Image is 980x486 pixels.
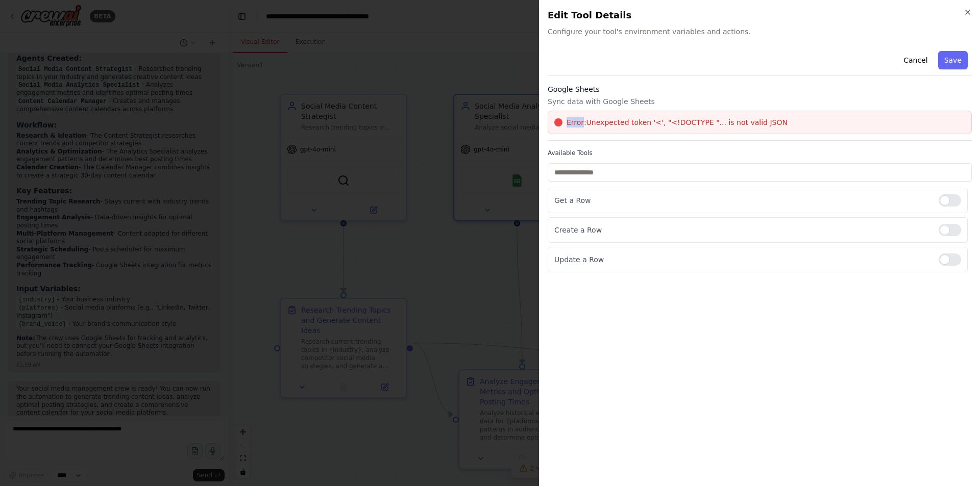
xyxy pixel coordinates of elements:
p: Sync data with Google Sheets [548,96,972,107]
h2: Edit Tool Details [548,8,972,22]
h3: Google Sheets [548,84,972,94]
p: Update a Row [554,254,930,265]
span: Error: Unexpected token '<', "<!DOCTYPE "... is not valid JSON [567,117,788,127]
button: Save [938,51,968,69]
p: Create a Row [554,225,930,235]
label: Available Tools [548,149,972,157]
span: Configure your tool's environment variables and actions. [548,27,972,37]
button: Cancel [897,51,934,69]
p: Get a Row [554,195,930,206]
